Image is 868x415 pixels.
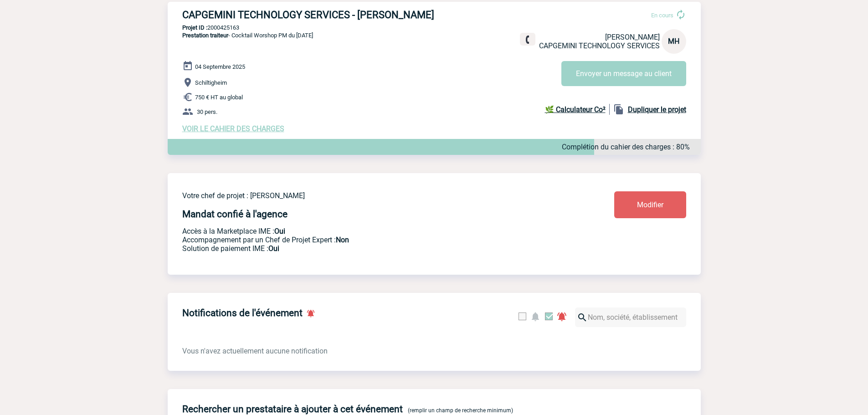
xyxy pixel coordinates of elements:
h4: Mandat confié à l'agence [182,209,288,220]
span: 750 € HT au global [195,94,243,101]
span: En cours [651,12,673,19]
span: 04 Septembre 2025 [195,63,245,70]
a: VOIR LE CAHIER DES CHARGES [182,124,284,133]
h4: Notifications de l'événement [182,307,303,318]
span: [PERSON_NAME] [605,33,660,41]
span: Vous n'avez actuellement aucune notification [182,347,328,355]
p: 2000425163 [168,24,701,31]
b: Non [336,236,349,244]
span: 30 pers. [197,108,217,115]
p: Votre chef de projet : [PERSON_NAME] [182,191,560,200]
span: - Cocktail Worshop PM du [DATE] [182,32,313,39]
span: MH [668,37,679,46]
b: Oui [274,227,285,236]
span: CAPGEMINI TECHNOLOGY SERVICES [539,41,660,50]
span: Schiltigheim [195,79,227,86]
span: Modifier [637,200,663,209]
b: Oui [268,244,279,253]
button: Envoyer un message au client [561,61,686,86]
a: 🌿 Calculateur Co² [545,104,610,115]
h4: Rechercher un prestataire à ajouter à cet événement [182,404,403,415]
h3: CAPGEMINI TECHNOLOGY SERVICES - [PERSON_NAME] [182,9,456,20]
b: 🌿 Calculateur Co² [545,105,606,114]
p: Accès à la Marketplace IME : [182,227,560,236]
span: Prestation traiteur [182,32,228,39]
img: fixe.png [524,36,532,44]
img: file_copy-black-24dp.png [613,104,624,115]
b: Dupliquer le projet [628,105,686,114]
p: Conformité aux process achat client, Prise en charge de la facturation, Mutualisation de plusieur... [182,244,560,253]
b: Projet ID : [182,24,207,31]
span: (remplir un champ de recherche minimum) [408,407,513,414]
p: Prestation payante [182,236,560,244]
